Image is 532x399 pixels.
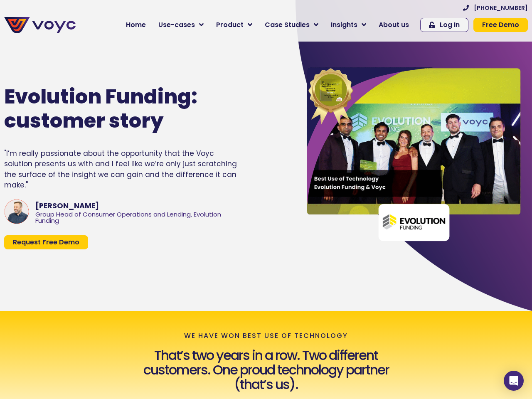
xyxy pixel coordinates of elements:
[420,18,468,32] a: Log In
[216,20,244,30] span: Product
[379,20,409,30] span: About us
[126,20,146,30] span: Home
[4,17,76,33] img: voyc-full-logo
[482,22,519,28] span: Free Demo
[13,239,79,246] span: Request Free Demo
[4,148,237,191] div: "I’m really passionate about the opportunity that the Voyc solution presents us with and I feel l...
[152,17,210,33] a: Use-cases
[4,85,223,133] h1: Evolution Funding: customer story
[4,235,88,249] a: Request Free Demo
[265,20,310,30] span: Case Studies
[210,17,259,33] a: Product
[474,5,528,11] span: [PHONE_NUMBER]
[129,348,404,392] h2: That’s two years in a row. Two different customers. One proud technology partner (that’s us).
[35,212,237,224] div: Group Head of Consumer Operations and Lending, Evolution Funding
[372,17,415,33] a: About us
[473,18,528,32] a: Free Demo
[331,20,357,30] span: Insights
[35,200,237,211] div: [PERSON_NAME]
[184,332,348,340] p: We Have won Best Use of Technology
[120,17,152,33] a: Home
[158,20,195,30] span: Use-cases
[259,17,325,33] a: Case Studies
[440,22,460,28] span: Log In
[463,5,528,11] a: [PHONE_NUMBER]
[504,371,524,391] div: Open Intercom Messenger
[325,17,372,33] a: Insights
